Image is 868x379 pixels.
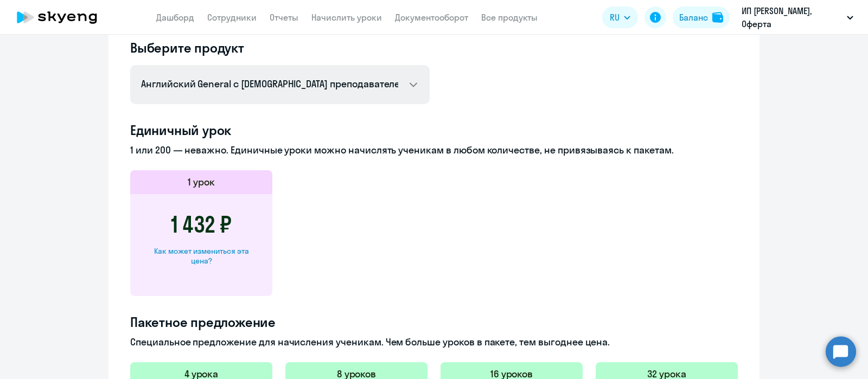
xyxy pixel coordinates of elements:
[207,12,257,23] a: Сотрудники
[311,12,382,23] a: Начислить уроки
[679,11,708,24] div: Баланс
[270,12,298,23] a: Отчеты
[673,7,730,28] button: Балансbalance
[130,39,430,56] h4: Выберите продукт
[130,313,738,331] h4: Пакетное предложение
[130,121,738,139] h4: Единичный урок
[712,12,723,23] img: balance
[481,12,538,23] a: Все продукты
[188,175,215,189] h5: 1 урок
[148,246,255,266] div: Как может измениться эта цена?
[610,11,620,24] span: RU
[736,4,859,30] button: ИП [PERSON_NAME], Оферта
[395,12,468,23] a: Документооборот
[156,12,194,23] a: Дашборд
[130,143,738,157] p: 1 или 200 — неважно. Единичные уроки можно начислять ученикам в любом количестве, не привязываясь...
[130,335,738,349] p: Специальное предложение для начисления ученикам. Чем больше уроков в пакете, тем выгоднее цена.
[602,7,638,28] button: RU
[742,4,843,30] p: ИП [PERSON_NAME], Оферта
[171,211,232,237] h3: 1 432 ₽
